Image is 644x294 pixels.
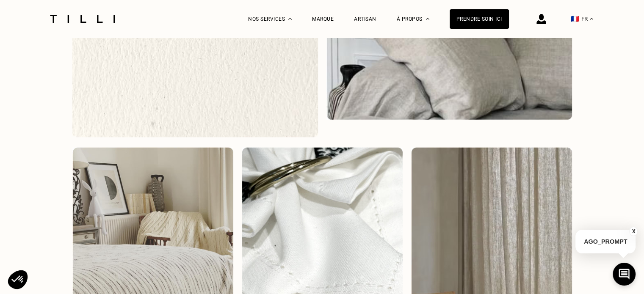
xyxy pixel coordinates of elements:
img: Menu déroulant à propos [426,18,429,20]
img: menu déroulant [590,18,593,20]
a: Artisan [354,16,376,22]
a: Marque [312,16,334,22]
img: Logo du service de couturière Tilli [47,15,118,23]
img: Menu déroulant [288,18,292,20]
button: X [629,227,638,236]
a: Prendre soin ici [450,9,509,29]
p: AGO_PROMPT [575,230,636,253]
span: 🇫🇷 [571,15,579,23]
img: icône connexion [536,14,546,24]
